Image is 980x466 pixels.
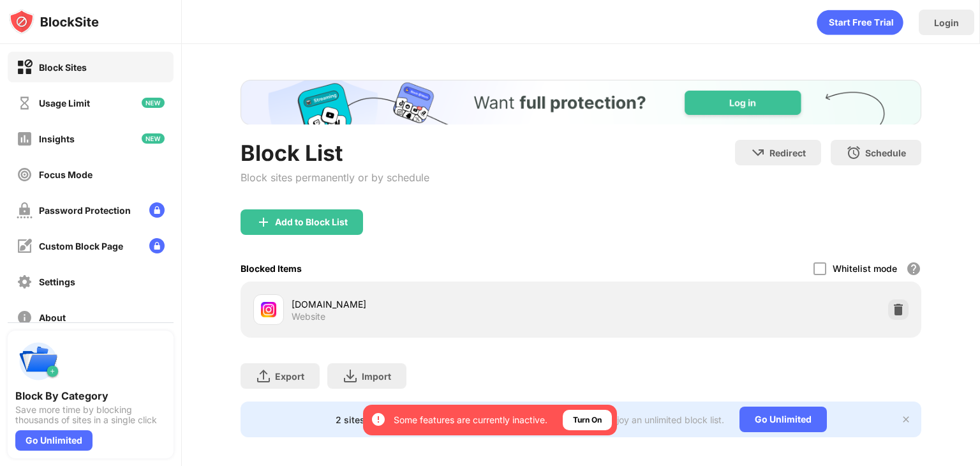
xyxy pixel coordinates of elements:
[769,147,806,158] div: Redirect
[17,131,33,147] img: insights-off.svg
[39,98,90,109] div: Usage Limit
[934,17,959,28] div: Login
[15,389,166,402] div: Block By Category
[394,414,547,426] div: Some features are currently inactive.
[9,9,99,34] img: logo-blocksite.svg
[149,202,165,218] img: lock-menu.svg
[362,371,391,382] div: Import
[17,238,33,254] img: customize-block-page-off.svg
[371,412,386,427] img: error-circle-white.svg
[15,405,166,425] div: Save more time by blocking thousands of sites in a single click
[292,311,325,322] div: Website
[833,263,897,274] div: Whitelist mode
[15,430,93,451] div: Go Unlimited
[142,98,165,108] img: new-icon.svg
[142,133,165,144] img: new-icon.svg
[17,310,33,326] img: about-off.svg
[17,202,33,218] img: password-protection-off.svg
[901,414,911,425] img: x-button.svg
[39,276,75,287] div: Settings
[39,62,87,73] div: Block Sites
[336,414,487,425] div: 2 sites left to add to your block list.
[17,167,33,183] img: focus-off.svg
[865,147,906,158] div: Schedule
[241,171,429,184] div: Block sites permanently or by schedule
[15,338,61,384] img: push-categories.svg
[241,140,429,166] div: Block List
[39,241,123,252] div: Custom Block Page
[573,414,602,426] div: Turn On
[241,263,302,274] div: Blocked Items
[241,80,921,124] iframe: Banner
[39,133,75,144] div: Insights
[261,302,276,317] img: favicons
[17,59,33,75] img: block-on.svg
[17,95,33,111] img: time-usage-off.svg
[17,274,33,290] img: settings-off.svg
[275,217,348,227] div: Add to Block List
[39,205,131,216] div: Password Protection
[39,312,66,323] div: About
[292,297,581,311] div: [DOMAIN_NAME]
[739,407,827,432] div: Go Unlimited
[275,371,304,382] div: Export
[149,238,165,253] img: lock-menu.svg
[39,169,93,180] div: Focus Mode
[817,10,903,35] div: animation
